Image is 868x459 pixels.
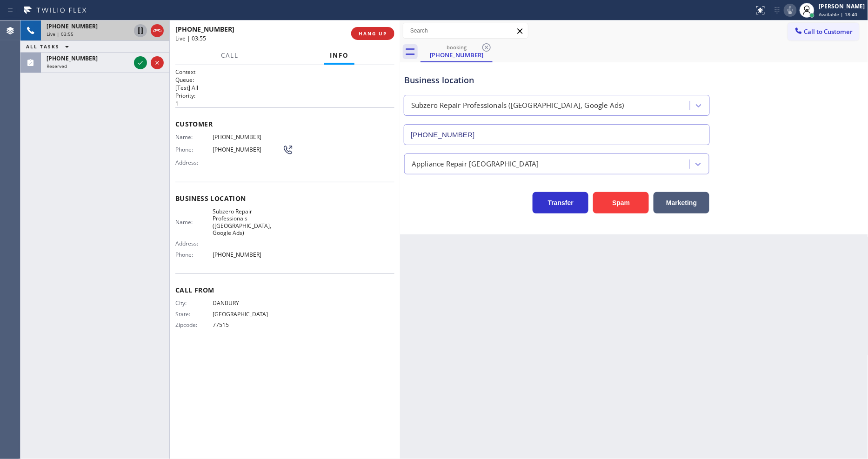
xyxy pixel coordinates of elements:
[47,63,67,69] span: Reserved
[324,47,354,65] button: Info
[784,4,797,17] button: Mute
[175,92,394,100] h2: Priority:
[175,219,213,226] span: Name:
[411,100,624,111] div: Subzero Repair Professionals ([GEOGRAPHIC_DATA], Google Ads)
[151,24,164,37] button: Hang up
[134,56,147,69] button: Accept
[175,251,213,258] span: Phone:
[175,84,394,92] p: [Test] All
[421,44,492,51] div: booking
[215,47,244,65] button: Call
[175,321,213,328] span: Zipcode:
[213,208,282,237] span: Subzero Repair Professionals ([GEOGRAPHIC_DATA], Google Ads)
[351,27,394,40] button: HANG UP
[175,159,213,166] span: Address:
[175,34,206,42] span: Live | 03:55
[175,299,213,306] span: City:
[421,51,492,59] div: [PHONE_NUMBER]
[47,22,98,30] span: [PHONE_NUMBER]
[533,192,588,213] button: Transfer
[221,51,239,60] span: Call
[175,194,394,203] span: Business location
[175,68,394,76] h1: Context
[175,76,394,84] h2: Queue:
[175,146,213,153] span: Phone:
[213,146,282,153] span: [PHONE_NUMBER]
[359,30,387,37] span: HANG UP
[788,23,859,40] button: Call to Customer
[175,100,394,107] p: 1
[175,286,394,294] span: Call From
[819,11,858,18] span: Available | 18:40
[175,120,394,128] span: Customer
[213,133,282,140] span: [PHONE_NUMBER]
[175,240,213,247] span: Address:
[404,74,709,86] div: Business location
[593,192,649,213] button: Spam
[412,159,539,169] div: Appliance Repair [GEOGRAPHIC_DATA]
[213,251,282,258] span: [PHONE_NUMBER]
[175,311,213,318] span: State:
[421,41,492,61] div: (979) 922-0772
[804,27,853,36] span: Call to Customer
[213,311,282,318] span: [GEOGRAPHIC_DATA]
[175,133,213,140] span: Name:
[404,124,710,145] input: Phone Number
[403,23,528,38] input: Search
[175,25,234,33] span: [PHONE_NUMBER]
[134,24,147,37] button: Hold Customer
[654,192,709,213] button: Marketing
[20,41,78,52] button: ALL TASKS
[330,51,349,60] span: Info
[26,43,60,50] span: ALL TASKS
[213,299,282,306] span: DANBURY
[47,31,73,37] span: Live | 03:55
[47,54,98,62] span: [PHONE_NUMBER]
[213,321,282,328] span: 77515
[819,2,865,10] div: [PERSON_NAME]
[151,56,164,69] button: Reject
